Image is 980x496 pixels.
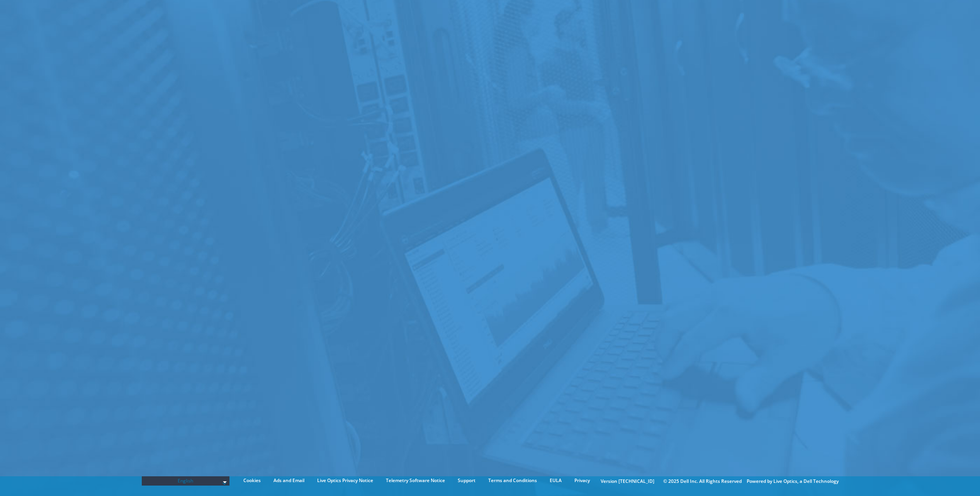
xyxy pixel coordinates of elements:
li: Version [TECHNICAL_ID] [597,477,658,486]
a: Terms and Conditions [482,476,543,485]
a: Support [452,476,481,485]
li: © 2025 Dell Inc. All Rights Reserved [659,477,746,486]
a: Ads and Email [268,476,310,485]
a: Live Optics Privacy Notice [311,476,379,485]
a: Telemetry Software Notice [380,476,451,485]
a: EULA [544,476,567,485]
li: Powered by Live Optics, a Dell Technology [747,477,839,486]
a: Privacy [569,476,596,485]
a: Cookies [238,476,267,485]
span: English [146,476,226,486]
